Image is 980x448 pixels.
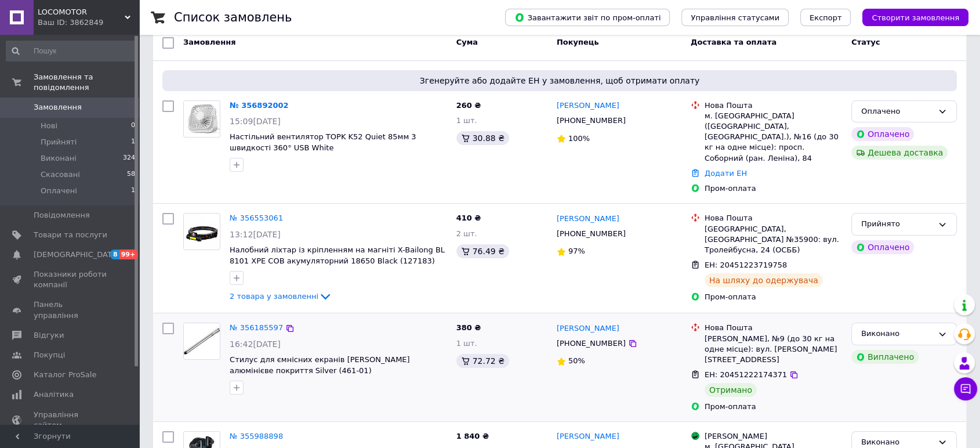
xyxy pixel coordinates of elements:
[851,350,919,364] div: Виплачено
[123,153,135,164] span: 324
[691,38,776,46] span: Доставка та оплата
[568,247,585,255] span: 97%
[34,410,107,431] span: Управління сайтом
[34,269,107,290] span: Показники роботи компанії
[705,224,842,256] div: [GEOGRAPHIC_DATA], [GEOGRAPHIC_DATA] №35900: вул. Тролейбусна, 24 (ОСББ)
[705,323,842,333] div: Нова Пошта
[705,213,842,223] div: Нова Пошта
[456,229,477,238] span: 2 шт.
[514,12,660,23] span: Завантажити звіт по пром-оплаті
[34,210,90,221] span: Повідомлення
[38,17,139,28] div: Ваш ID: 3862849
[34,250,119,260] span: [DEMOGRAPHIC_DATA]
[705,183,842,194] div: Пром-оплата
[230,117,281,126] span: 15:09[DATE]
[554,226,628,241] div: [PHONE_NUMBER]
[230,292,318,301] span: 2 товара у замовленні
[705,383,757,397] div: Отримано
[554,336,628,351] div: [PHONE_NUMBER]
[872,13,959,22] span: Створити замовлення
[705,292,842,302] div: Пром-оплата
[183,323,220,360] a: Фото товару
[34,350,65,360] span: Покупці
[456,432,489,440] span: 1 840 ₴
[862,9,968,26] button: Створити замовлення
[557,100,619,111] a: [PERSON_NAME]
[34,330,64,341] span: Відгуки
[38,7,125,17] span: LOCOMOTOR
[705,169,747,178] a: Додати ЕН
[557,38,599,46] span: Покупець
[456,323,481,332] span: 380 ₴
[705,273,823,287] div: На шляху до одержувача
[110,250,119,259] span: 8
[34,389,74,400] span: Аналітика
[456,116,477,125] span: 1 шт.
[954,377,977,400] button: Чат з покупцем
[184,323,220,359] img: Фото товару
[557,214,619,225] a: [PERSON_NAME]
[41,186,77,196] span: Оплачені
[851,240,914,254] div: Оплачено
[230,101,289,110] a: № 356892002
[41,121,57,131] span: Нові
[851,13,968,21] a: Створити замовлення
[456,244,509,258] div: 76.49 ₴
[705,402,842,412] div: Пром-оплата
[127,169,135,180] span: 58
[34,72,139,93] span: Замовлення та повідомлення
[34,299,107,320] span: Панель управління
[230,355,410,375] a: Стилус для ємнісних екранів [PERSON_NAME] алюмінієве покриття Silver (461-01)
[167,75,952,86] span: Згенеруйте або додайте ЕН у замовлення, щоб отримати оплату
[705,111,842,164] div: м. [GEOGRAPHIC_DATA] ([GEOGRAPHIC_DATA], [GEOGRAPHIC_DATA].), №16 (до 30 кг на одне місце): просп...
[568,356,585,365] span: 50%
[184,102,220,135] img: Фото товару
[230,292,332,301] a: 2 товара у замовленні
[851,146,948,160] div: Дешева доставка
[34,370,96,380] span: Каталог ProSale
[34,230,107,240] span: Товари та послуги
[810,13,842,22] span: Експорт
[861,328,933,340] div: Виконано
[456,354,509,368] div: 72.72 ₴
[131,137,135,147] span: 1
[184,214,220,250] img: Фото товару
[41,169,80,180] span: Скасовані
[183,213,220,250] a: Фото товару
[861,106,933,118] div: Оплачено
[554,113,628,128] div: [PHONE_NUMBER]
[681,9,789,26] button: Управління статусами
[851,127,914,141] div: Оплачено
[131,121,135,131] span: 0
[183,100,220,138] a: Фото товару
[41,137,77,147] span: Прийняті
[505,9,670,26] button: Завантажити звіт по пром-оплаті
[705,370,787,379] span: ЕН: 20451222174371
[183,38,235,46] span: Замовлення
[230,214,283,222] a: № 356553061
[851,38,880,46] span: Статус
[230,245,445,265] a: Налобний ліхтар із кріпленням на магніті X-Bailong BL 8101 XPE COB акумуляторний 18650 Black (127...
[230,339,281,349] span: 16:42[DATE]
[456,101,481,110] span: 260 ₴
[557,431,619,442] a: [PERSON_NAME]
[230,323,283,332] a: № 356185597
[456,38,478,46] span: Cума
[705,431,842,442] div: [PERSON_NAME]
[800,9,851,26] button: Експорт
[131,186,135,196] span: 1
[705,100,842,111] div: Нова Пошта
[41,153,77,164] span: Виконані
[557,323,619,334] a: [PERSON_NAME]
[34,102,82,113] span: Замовлення
[174,10,292,24] h1: Список замовлень
[230,432,283,440] a: № 355988898
[230,132,416,152] a: Настільний вентилятор TOPK K52 Quiet 85мм 3 швидкості 360° USB White
[705,334,842,366] div: [PERSON_NAME], №9 (до 30 кг на одне місце): вул. [PERSON_NAME][STREET_ADDRESS]
[568,134,590,143] span: 100%
[230,230,281,239] span: 13:12[DATE]
[119,250,139,259] span: 99+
